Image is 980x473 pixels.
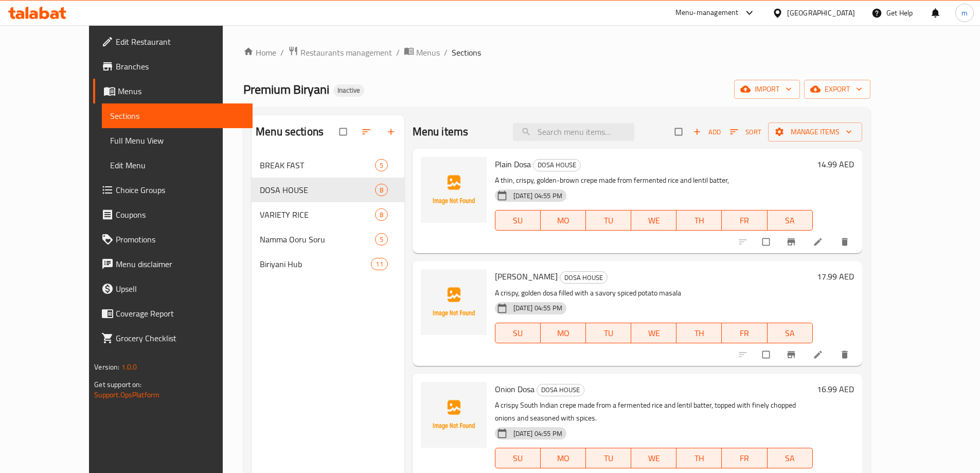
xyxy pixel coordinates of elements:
[252,252,404,276] div: Biriyani Hub11
[787,7,855,19] div: [GEOGRAPHIC_DATA]
[681,451,718,466] span: TH
[252,227,404,252] div: Namma Ooru Soru5
[722,210,767,231] button: FR
[537,384,584,396] div: DOSA HOUSE
[560,271,608,284] div: DOSA HOUSE
[586,323,631,343] button: TU
[93,301,253,326] a: Coverage Report
[545,213,582,228] span: MO
[93,252,253,276] a: Menu disclaimer
[500,213,537,228] span: SU
[726,451,763,466] span: FR
[375,208,388,221] div: items
[260,159,375,171] span: BREAK FAST
[260,233,375,246] span: Namma Ooru Soru
[116,283,244,295] span: Upsell
[586,210,631,231] button: TU
[495,381,534,397] span: Onion Dosa
[376,210,387,220] span: 8
[421,157,487,223] img: Plain Dosa
[768,122,862,142] button: Manage items
[110,110,244,122] span: Sections
[768,323,813,343] button: SA
[768,448,813,468] button: SA
[631,323,676,343] button: WE
[116,307,244,320] span: Coverage Report
[722,448,767,468] button: FR
[541,448,586,468] button: MO
[675,7,739,19] div: Menu-management
[93,178,253,202] a: Choice Groups
[93,326,253,351] a: Grocery Checklist
[676,323,722,343] button: TH
[545,451,582,466] span: MO
[813,349,825,360] a: Edit menu item
[631,448,676,468] button: WE
[817,269,854,284] h6: 17.99 AED
[772,326,809,341] span: SA
[727,124,764,140] button: Sort
[509,191,566,201] span: [DATE] 04:55 PM
[513,123,634,141] input: search
[681,213,718,228] span: TH
[421,269,487,335] img: Masala Dosa
[812,83,862,96] span: export
[533,159,580,171] span: DOSA HOUSE
[404,46,440,59] a: Menus
[260,208,375,221] span: VARIETY RICE
[376,235,387,244] span: 5
[537,384,584,396] span: DOSA HOUSE
[376,185,387,195] span: 8
[590,326,627,341] span: TU
[495,210,541,231] button: SU
[116,36,244,48] span: Edit Restaurant
[690,124,723,140] span: Add item
[500,326,537,341] span: SU
[495,156,531,172] span: Plain Dosa
[93,79,253,103] a: Menus
[333,122,355,142] span: Select all sections
[93,227,253,252] a: Promotions
[586,448,631,468] button: TU
[116,258,244,270] span: Menu disclaimer
[776,126,854,138] span: Manage items
[669,122,690,142] span: Select section
[375,184,388,196] div: items
[94,360,119,374] span: Version:
[116,332,244,344] span: Grocery Checklist
[676,448,722,468] button: TH
[726,213,763,228] span: FR
[723,124,768,140] span: Sort items
[495,448,541,468] button: SU
[102,103,253,128] a: Sections
[300,46,392,59] span: Restaurants management
[252,153,404,178] div: BREAK FAST5
[756,345,778,364] span: Select to update
[772,451,809,466] span: SA
[590,451,627,466] span: TU
[817,382,854,396] h6: 16.99 AED
[635,326,672,341] span: WE
[833,343,858,366] button: delete
[118,85,244,97] span: Menus
[495,269,558,284] span: [PERSON_NAME]
[355,120,380,143] span: Sort sections
[93,202,253,227] a: Coupons
[102,128,253,153] a: Full Menu View
[780,231,805,253] button: Branch-specific-item
[371,259,387,269] span: 11
[734,80,800,99] button: import
[256,124,324,139] h2: Menu sections
[961,7,968,19] span: m
[280,46,284,59] li: /
[116,184,244,196] span: Choice Groups
[376,161,387,170] span: 5
[288,46,392,59] a: Restaurants management
[94,378,141,391] span: Get support on:
[260,184,375,196] span: DOSA HOUSE
[94,388,159,401] a: Support.OpsPlatform
[260,258,371,270] span: Biriyani Hub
